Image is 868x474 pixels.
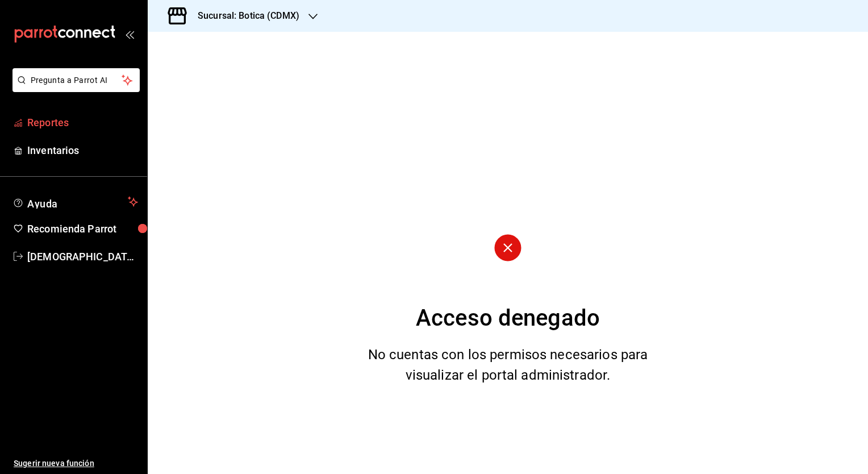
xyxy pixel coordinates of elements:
h3: Sucursal: Botica (CDMX) [189,9,299,23]
div: No cuentas con los permisos necesarios para visualizar el portal administrador. [354,344,662,385]
a: Pregunta a Parrot AI [8,82,140,94]
button: open_drawer_menu [125,30,134,39]
span: Inventarios [27,143,138,158]
button: Pregunta a Parrot AI [12,68,140,92]
div: Acceso denegado [416,301,600,335]
span: Sugerir nueva función [14,458,138,469]
span: [DEMOGRAPHIC_DATA][PERSON_NAME][DATE] [27,249,138,264]
span: Reportes [27,115,138,130]
span: Ayuda [27,195,123,209]
span: Recomienda Parrot [27,221,138,236]
span: Pregunta a Parrot AI [31,74,122,86]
